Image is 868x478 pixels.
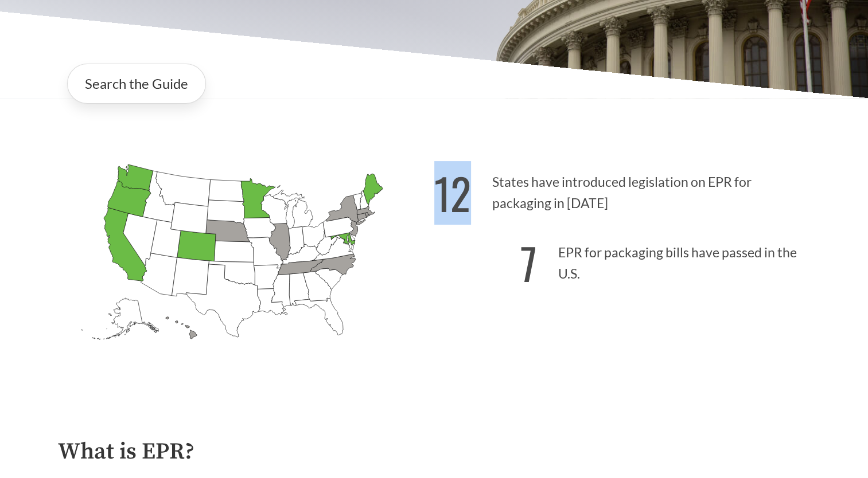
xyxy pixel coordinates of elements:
[520,231,537,295] strong: 7
[434,154,811,225] p: States have introduced legislation on EPR for packaging in [DATE]
[67,64,206,104] a: Search the Guide
[434,225,811,295] p: EPR for packaging bills have passed in the U.S.
[434,161,471,225] strong: 12
[58,439,811,465] h2: What is EPR?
